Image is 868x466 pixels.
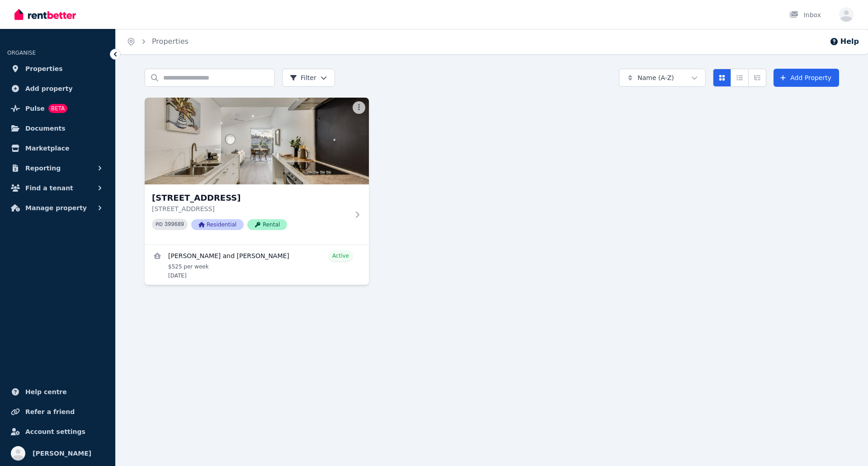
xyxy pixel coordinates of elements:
button: Manage property [7,199,108,217]
button: Reporting [7,159,108,177]
button: Card view [713,69,731,87]
a: Help centre [7,383,108,401]
a: Documents [7,119,108,137]
a: 32 Victoria Parade, Darlington[STREET_ADDRESS][STREET_ADDRESS]PID 399689ResidentialRental [145,98,369,245]
a: Add Property [774,69,839,87]
span: Refer a friend [25,406,75,417]
button: Expanded list view [748,69,766,87]
p: [STREET_ADDRESS] [152,204,349,213]
span: ORGANISE [7,50,36,56]
span: [PERSON_NAME] [33,448,91,459]
button: Compact list view [731,69,749,87]
a: Properties [152,37,189,46]
div: Inbox [789,10,821,19]
div: View options [713,69,766,87]
code: 399689 [165,221,184,228]
span: Reporting [25,163,61,174]
span: Filter [290,73,316,82]
img: 32 Victoria Parade, Darlington [145,98,369,184]
span: Marketplace [25,143,69,154]
h3: [STREET_ADDRESS] [152,192,349,204]
button: More options [353,101,365,114]
span: Rental [247,219,287,230]
button: Filter [282,69,335,87]
img: RentBetter [14,8,76,21]
a: PulseBETA [7,99,108,118]
button: Name (A-Z) [619,69,706,87]
a: Marketplace [7,139,108,157]
span: Residential [191,219,244,230]
span: Help centre [25,386,67,397]
span: Name (A-Z) [637,73,674,82]
button: Help [830,36,859,47]
span: BETA [48,104,67,113]
a: Refer a friend [7,403,108,421]
span: Documents [25,123,66,134]
span: Find a tenant [25,183,73,193]
span: Add property [25,83,73,94]
span: Manage property [25,202,87,213]
span: Properties [25,63,63,74]
a: Add property [7,80,108,98]
nav: Breadcrumb [116,29,199,54]
button: Find a tenant [7,179,108,197]
span: Account settings [25,426,85,437]
span: Pulse [25,103,45,114]
a: View details for Abigail Marschall and Benjamin Schwabe [145,245,369,285]
a: Properties [7,60,108,78]
small: PID [156,222,163,227]
a: Account settings [7,423,108,441]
